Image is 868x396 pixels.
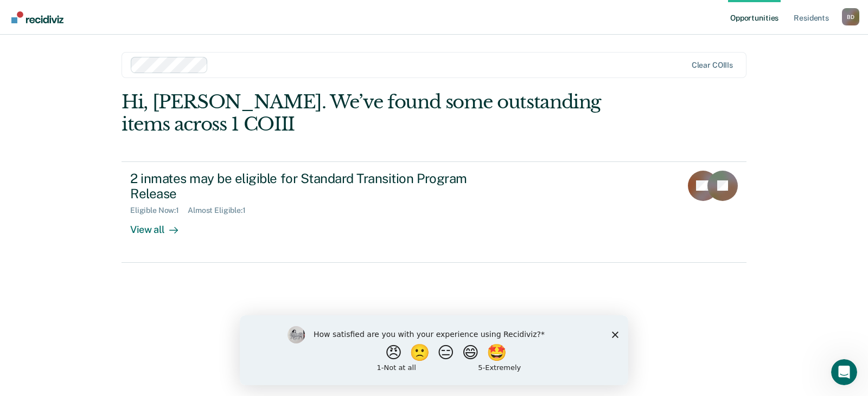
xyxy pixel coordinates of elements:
[130,206,188,215] div: Eligible Now : 1
[240,315,628,385] iframe: Survey by Kim from Recidiviz
[692,61,733,70] div: Clear COIIIs
[130,171,511,202] div: 2 inmates may be eligible for Standard Transition Program Release
[188,206,254,215] div: Almost Eligible : 1
[842,8,859,25] button: Profile dropdown button
[122,91,622,135] div: Hi, [PERSON_NAME]. We’ve found some outstanding items across 1 COIII
[11,11,63,23] img: Recidiviz
[122,161,746,263] a: 2 inmates may be eligible for Standard Transition Program ReleaseEligible Now:1Almost Eligible:1V...
[130,215,191,236] div: View all
[831,359,857,385] iframe: Intercom live chat
[842,8,859,25] div: B D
